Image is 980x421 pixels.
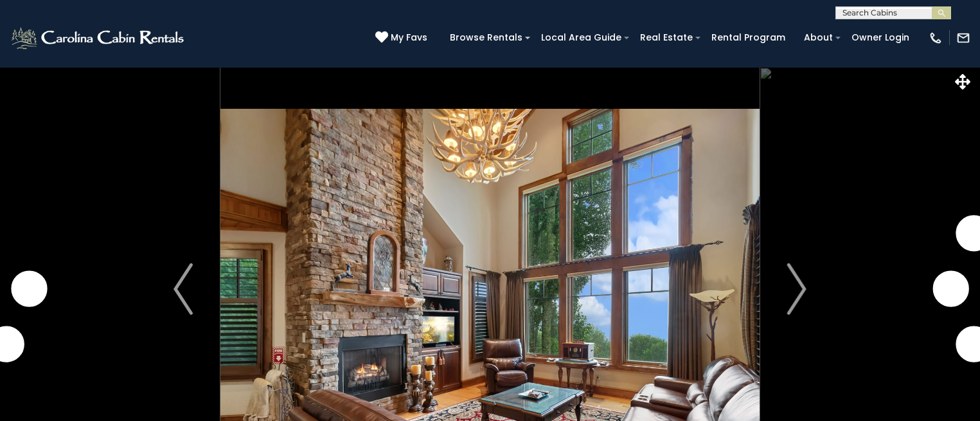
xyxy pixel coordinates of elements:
a: Owner Login [845,28,916,48]
a: Local Area Guide [535,28,628,48]
img: arrow [787,263,806,315]
img: mail-regular-white.png [956,31,970,45]
a: Browse Rentals [443,28,529,48]
img: phone-regular-white.png [929,31,943,45]
a: My Favs [375,31,431,45]
a: Real Estate [634,28,699,48]
a: About [797,28,839,48]
img: arrow [174,263,193,315]
span: My Favs [391,31,427,44]
a: Rental Program [705,28,792,48]
img: White-1-2.png [10,25,188,51]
